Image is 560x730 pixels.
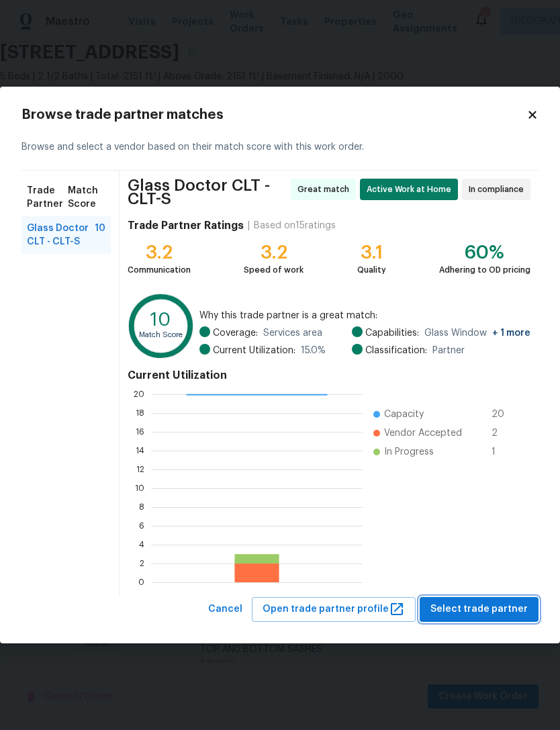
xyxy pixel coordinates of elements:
[469,183,529,196] span: In compliance
[21,124,539,171] div: Browse and select a vendor based on their match score with this work order.
[254,219,336,232] div: Based on 15 ratings
[384,426,462,440] span: Vendor Accepted
[492,445,513,459] span: 1
[430,601,528,618] span: Select trade partner
[492,408,513,421] span: 20
[135,484,144,492] text: 10
[263,326,322,340] span: Services area
[365,344,427,357] span: Classification:
[384,408,424,421] span: Capacity
[365,326,419,340] span: Capabilities:
[367,183,457,196] span: Active Work at Home
[439,263,530,277] div: Adhering to OD pricing
[199,309,530,322] span: Why this trade partner is a great match:
[139,503,144,511] text: 8
[424,326,530,340] span: Glass Window
[492,426,513,440] span: 2
[208,601,242,618] span: Cancel
[150,312,171,330] text: 10
[21,108,526,122] h2: Browse trade partner matches
[357,263,386,277] div: Quality
[252,597,416,622] button: Open trade partner profile
[138,578,144,586] text: 0
[139,331,183,338] text: Match Score
[384,445,434,459] span: In Progress
[139,541,144,549] text: 4
[139,522,144,530] text: 6
[301,344,326,357] span: 15.0 %
[244,263,304,277] div: Speed of work
[27,184,68,211] span: Trade Partner
[244,246,304,259] div: 3.2
[244,219,254,232] div: |
[203,597,248,622] button: Cancel
[263,601,405,618] span: Open trade partner profile
[128,369,530,382] h4: Current Utilization
[439,246,530,259] div: 60%
[357,246,386,259] div: 3.1
[134,390,144,398] text: 20
[128,219,244,232] h4: Trade Partner Ratings
[492,328,530,338] span: + 1 more
[136,447,144,455] text: 14
[136,409,144,417] text: 18
[128,179,287,206] span: Glass Doctor CLT - CLT-S
[128,263,191,277] div: Communication
[213,344,295,357] span: Current Utilization:
[297,183,355,196] span: Great match
[128,246,191,259] div: 3.2
[140,559,144,567] text: 2
[136,465,144,473] text: 12
[420,597,539,622] button: Select trade partner
[432,344,465,357] span: Partner
[95,222,105,248] span: 10
[136,428,144,436] text: 16
[213,326,258,340] span: Coverage:
[68,184,105,211] span: Match Score
[27,222,95,248] span: Glass Doctor CLT - CLT-S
